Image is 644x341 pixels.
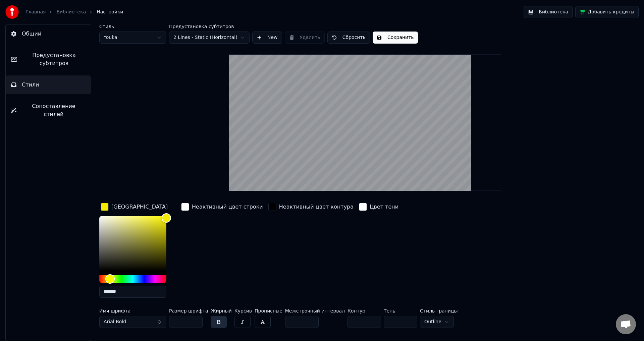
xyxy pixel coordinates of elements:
[192,203,263,211] div: Неактивный цвет строки
[169,24,250,29] label: Предустановка субтитров
[234,308,252,313] label: Курсив
[111,203,168,211] div: [GEOGRAPHIC_DATA]
[370,203,398,211] div: Цвет тени
[347,308,381,313] label: Контур
[358,202,400,212] button: Цвет тени
[22,102,86,118] span: Сопоставление стилей
[22,51,86,67] span: Предустановка субтитров
[384,308,417,313] label: Тень
[99,202,169,212] button: [GEOGRAPHIC_DATA]
[255,308,282,313] label: Прописные
[25,9,123,15] nav: breadcrumb
[420,308,458,313] label: Стиль границы
[22,81,39,89] span: Стили
[6,97,91,124] button: Сопоставление стилей
[56,9,86,15] a: Библиотека
[180,202,264,212] button: Неактивный цвет строки
[99,216,166,271] div: Color
[6,46,91,73] button: Предустановка субтитров
[327,32,370,44] button: Сбросить
[211,308,231,313] label: Жирный
[267,202,355,212] button: Неактивный цвет контура
[104,319,126,325] span: Arial Bold
[99,308,166,313] label: Имя шрифта
[99,275,166,283] div: Hue
[99,24,166,29] label: Стиль
[285,308,345,313] label: Межстрочный интервал
[524,6,573,18] button: Библиотека
[279,203,354,211] div: Неактивный цвет контура
[25,9,46,15] a: Главная
[169,308,208,313] label: Размер шрифта
[5,5,19,19] img: youka
[97,9,123,15] span: Настройки
[22,30,41,38] span: Общий
[575,6,639,18] button: Добавить кредиты
[373,32,418,44] button: Сохранить
[616,314,636,334] div: Открытый чат
[252,32,282,44] button: New
[6,75,91,94] button: Стили
[6,24,91,43] button: Общий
